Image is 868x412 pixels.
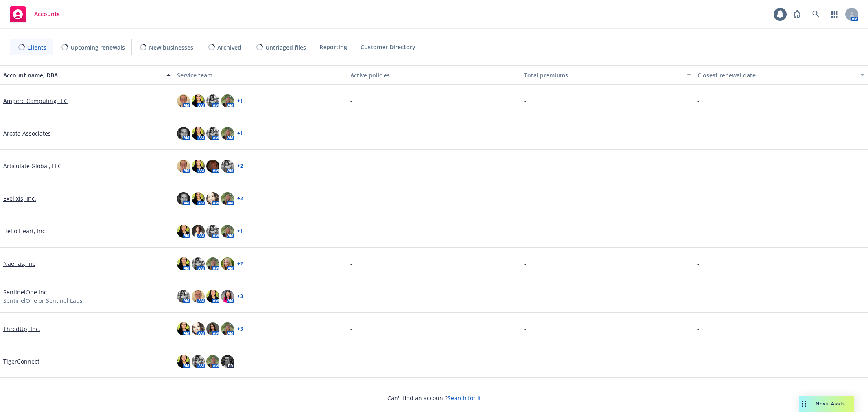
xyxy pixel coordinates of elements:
span: - [350,129,352,138]
a: + 1 [237,99,243,103]
img: photo [177,290,190,303]
span: - [697,96,700,105]
span: - [524,129,526,138]
span: - [350,357,352,366]
img: photo [221,290,234,303]
img: photo [206,355,219,368]
button: Active policies [347,65,521,85]
img: photo [206,322,219,335]
a: Search [808,6,824,22]
span: - [350,292,352,300]
a: TigerConnect [3,357,39,366]
span: - [524,292,526,300]
a: Hello Heart, Inc. [3,227,47,235]
span: - [524,227,526,235]
a: + 2 [237,196,243,201]
span: Nova Assist [816,400,848,407]
img: photo [206,94,219,107]
span: - [350,324,352,333]
span: - [350,162,352,170]
div: Active policies [350,71,518,79]
img: photo [206,127,219,140]
img: photo [177,225,190,238]
img: photo [192,257,205,270]
span: Reporting [319,43,347,51]
span: Can't find an account? [387,394,481,402]
span: - [697,194,700,203]
img: photo [221,257,234,270]
span: Customer Directory [361,43,415,51]
span: - [350,194,352,203]
a: + 1 [237,131,243,136]
span: - [350,259,352,268]
img: photo [221,225,234,238]
img: photo [177,355,190,368]
a: Switch app [826,6,843,22]
span: SentinelOne or Sentinel Labs [3,296,83,305]
img: photo [206,257,219,270]
img: photo [177,192,190,205]
button: Closest renewal date [694,65,868,85]
div: Total premiums [524,71,682,79]
button: Service team [174,65,348,85]
img: photo [192,127,205,140]
span: - [350,227,352,235]
span: Clients [27,43,46,52]
a: Accounts [7,3,63,26]
button: Nova Assist [799,396,854,412]
span: Untriaged files [265,43,306,52]
a: + 3 [237,294,243,299]
img: photo [206,225,219,238]
img: photo [192,192,205,205]
img: photo [192,290,205,303]
img: photo [177,94,190,107]
a: + 2 [237,164,243,169]
img: photo [206,290,219,303]
img: photo [221,322,234,335]
span: - [697,259,700,268]
span: Archived [217,43,241,52]
span: New businesses [149,43,193,52]
img: photo [192,160,205,173]
div: Service team [177,71,344,79]
img: photo [177,127,190,140]
span: - [524,194,526,203]
span: - [350,96,352,105]
a: Naehas, Inc [3,259,35,268]
img: photo [221,160,234,173]
img: photo [221,355,234,368]
img: photo [221,127,234,140]
img: photo [192,355,205,368]
a: Ampere Computing LLC [3,96,68,105]
span: Upcoming renewals [70,43,125,52]
a: SentinelOne Inc. [3,288,48,296]
span: - [697,227,700,235]
button: Total premiums [521,65,695,85]
img: photo [177,322,190,335]
span: - [697,324,700,333]
span: - [524,324,526,333]
span: - [697,292,700,300]
img: photo [206,160,219,173]
span: - [697,162,700,170]
div: Drag to move [799,396,809,412]
span: - [524,96,526,105]
span: - [524,357,526,366]
span: - [524,259,526,268]
a: ThredUp, Inc. [3,324,40,333]
a: Arcata Associates [3,129,51,138]
span: - [524,162,526,170]
a: Search for it [448,394,481,402]
img: photo [221,94,234,107]
img: photo [206,192,219,205]
div: Closest renewal date [697,71,856,79]
img: photo [192,94,205,107]
a: + 3 [237,327,243,331]
img: photo [192,322,205,335]
img: photo [192,225,205,238]
img: photo [221,192,234,205]
span: Accounts [34,11,60,18]
a: Exelixis, Inc. [3,194,36,203]
a: + 2 [237,261,243,266]
a: Report a Bug [789,6,805,22]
